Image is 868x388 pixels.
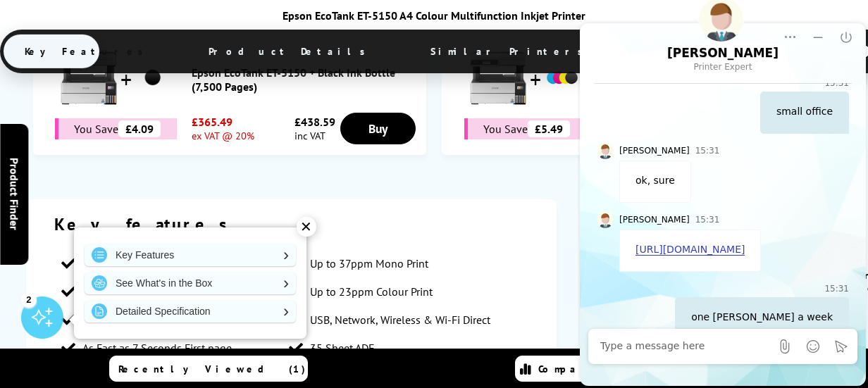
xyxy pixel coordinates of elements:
span: Compare Products [538,363,709,375]
span: USB, Network, Wireless & Wi-Fi Direct [310,313,490,327]
span: 15:31 [118,142,142,159]
button: Send File [194,334,220,359]
span: 35 Sheet ADF [310,341,374,355]
span: Up to 37ppm Mono Print [310,256,428,270]
textarea: Message input field. Type your text here and use the Send button to send. [23,339,193,353]
div: ✕ [297,217,316,237]
span: Product Finder [7,158,21,230]
span: £4.09 [118,120,161,137]
span: 15:31 [118,211,142,228]
a: Recently Viewed (1) [109,356,308,382]
div: Printer Expert [116,62,174,73]
span: Up to 23ppm Colour Print [310,284,433,299]
span: Recently Viewed (1) [118,363,306,375]
span: £5.49 [528,120,570,137]
div: ok, sure [42,161,113,203]
button: Emoji [223,334,248,359]
a: Buy [340,113,416,144]
a: Detailed Specification [85,300,296,323]
span: Key Features [4,35,172,68]
a: Key Features [85,244,296,266]
button: Click to send [251,334,276,359]
div: 2 [21,292,37,307]
div: You Save [464,118,585,139]
button: Minimize [226,23,254,51]
span: £438.59 [294,115,335,129]
span: [PERSON_NAME] [42,144,112,157]
div: [PERSON_NAME] [89,46,201,61]
span: ex VAT @ 20% [192,129,254,142]
span: inc VAT [294,129,335,142]
span: Similar Printers [409,35,612,68]
div: You Save [55,118,176,139]
a: See What's in the Box [85,272,296,294]
a: [URL][DOMAIN_NAME] [58,244,167,256]
button: Dropdown Menu [198,23,226,51]
div: small office [182,92,271,134]
a: Compare Products [515,356,714,382]
span: Product Details [187,35,394,68]
span: [PERSON_NAME] [42,213,112,226]
button: End Chat [254,23,283,51]
span: £365.49 [192,115,254,129]
span: 15:31 [247,280,271,297]
span: As Fast as 7 Seconds First page [82,341,232,355]
div: Key features [54,213,528,235]
div: one [PERSON_NAME] a week [97,297,271,339]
